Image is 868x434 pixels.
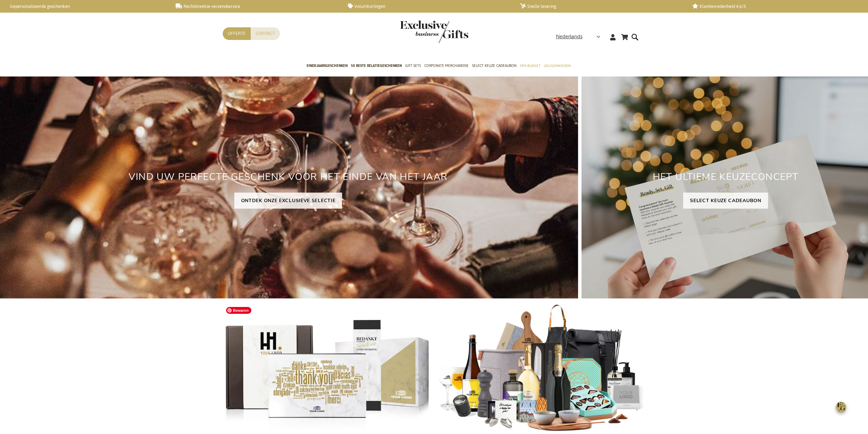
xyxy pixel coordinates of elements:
img: Exclusive Business gifts logo [400,20,468,43]
span: Eindejaarsgeschenken [307,62,348,69]
span: Gift Sets [405,62,421,69]
a: Snelle levering [520,3,681,9]
a: store logo [400,20,434,43]
a: Rechtstreekse verzendservice [176,3,337,9]
a: ONTDEK ONZE EXCLUSIEVE SELECTIE [234,193,342,209]
span: 50 beste relatiegeschenken [351,62,402,69]
a: SELECT KEUZE CADEAUBON [683,193,768,209]
span: Select Keuze Cadeaubon [472,62,516,69]
a: Contact [251,27,280,40]
a: Volumkortingen [348,3,509,9]
span: Bewaren [226,307,251,314]
a: Klanttevredenheid 4,6/5 [692,3,854,9]
span: Per Budget [520,62,540,69]
span: Gelegenheden [544,62,570,69]
img: Gepersonaliseerde relatiegeschenken voor personeel en klanten [438,304,646,434]
span: Nederlands [556,33,583,41]
a: Offerte [223,27,251,40]
span: Corporate Merchandise [424,62,469,69]
div: Nederlands [556,33,605,41]
img: Gepersonaliseerde relatiegeschenken voor personeel en klanten [223,304,431,434]
a: Gepersonaliseerde geschenken [3,3,165,9]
